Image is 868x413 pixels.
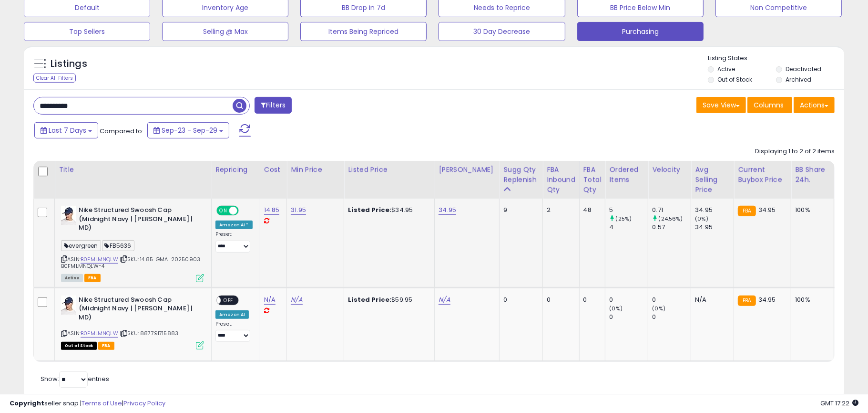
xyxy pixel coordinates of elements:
[147,122,229,138] button: Sep-23 - Sep-29
[51,57,87,71] h5: Listings
[264,205,280,215] a: 14.85
[162,22,288,41] button: Selling @ Max
[255,97,292,114] button: Filters
[215,321,253,342] div: Preset:
[82,399,122,408] a: Terms of Use
[652,165,687,175] div: Velocity
[577,22,704,41] button: Purchasing
[747,97,792,113] button: Columns
[609,223,648,232] div: 4
[503,296,535,304] div: 0
[609,305,623,312] small: (0%)
[215,231,253,253] div: Preset:
[616,215,632,222] small: (25%)
[500,161,543,199] th: Please note that this number is a calculation based on your required days of coverage and your ve...
[348,296,427,304] div: $59.95
[215,221,253,229] div: Amazon AI *
[79,206,194,235] b: Nike Structured Swoosh Cap (Midnight Navy | [PERSON_NAME] | MD)
[503,165,539,185] div: Sugg Qty Replenish
[795,206,827,214] div: 100%
[547,165,575,195] div: FBA inbound Qty
[84,274,101,282] span: FBA
[61,206,204,281] div: ASIN:
[237,207,253,215] span: OFF
[695,165,730,195] div: Avg Selling Price
[696,97,746,113] button: Save View
[738,206,756,216] small: FBA
[609,206,648,214] div: 5
[754,100,784,110] span: Columns
[217,207,229,215] span: ON
[695,206,734,214] div: 34.95
[33,74,76,83] div: Clear All Filters
[61,206,76,225] img: 31M613HBvZL._SL40_.jpg
[123,399,165,408] a: Privacy Policy
[41,374,109,383] span: Show: entries
[652,305,665,312] small: (0%)
[348,206,427,214] div: $34.95
[583,165,602,195] div: FBA Total Qty
[738,165,787,185] div: Current Buybox Price
[348,295,391,304] b: Listed Price:
[215,310,249,319] div: Amazon AI
[100,127,143,136] span: Compared to:
[652,223,691,232] div: 0.57
[348,205,391,214] b: Listed Price:
[10,399,44,408] strong: Copyright
[102,240,134,251] span: FB5636
[652,296,691,304] div: 0
[547,296,572,304] div: 0
[291,205,306,215] a: 31.95
[221,296,236,304] span: OFF
[609,313,648,321] div: 0
[738,296,756,306] small: FBA
[61,296,76,315] img: 31M613HBvZL._SL40_.jpg
[264,165,283,175] div: Cost
[795,165,830,185] div: BB Share 24h.
[717,65,735,73] label: Active
[61,342,97,350] span: All listings that are currently out of stock and unavailable for purchase on Amazon
[820,399,858,408] span: 2025-10-7 17:22 GMT
[34,122,98,138] button: Last 7 Days
[695,215,708,222] small: (0%)
[81,255,118,264] a: B0FMLMNQLW
[215,165,256,175] div: Repricing
[439,165,495,175] div: [PERSON_NAME]
[162,126,217,135] span: Sep-23 - Sep-29
[61,240,101,251] span: evergreen
[695,223,734,232] div: 34.95
[61,255,203,270] span: | SKU: 14.85-GMA-20250903-B0FMLMNQLW-4
[786,75,811,84] label: Archived
[98,342,114,350] span: FBA
[291,295,302,305] a: N/A
[652,313,691,321] div: 0
[264,295,276,305] a: N/A
[659,215,683,222] small: (24.56%)
[300,22,427,41] button: Items Being Repriced
[609,296,648,304] div: 0
[794,97,835,113] button: Actions
[24,22,150,41] button: Top Sellers
[81,329,118,338] a: B0FMLMNQLW
[547,206,572,214] div: 2
[786,65,821,73] label: Deactivated
[583,206,598,214] div: 48
[348,165,430,175] div: Listed Price
[609,165,644,185] div: Ordered Items
[120,329,178,337] span: | SKU: 887791715883
[49,126,86,135] span: Last 7 Days
[61,274,83,282] span: All listings currently available for purchase on Amazon
[79,296,194,325] b: Nike Structured Swoosh Cap (Midnight Navy | [PERSON_NAME] | MD)
[695,296,726,304] div: N/A
[291,165,340,175] div: Min Price
[755,147,835,156] div: Displaying 1 to 2 of 2 items
[583,296,598,304] div: 0
[439,295,450,305] a: N/A
[708,54,844,63] p: Listing States:
[795,296,827,304] div: 100%
[59,165,207,175] div: Title
[503,206,535,214] div: 9
[439,22,565,41] button: 30 Day Decrease
[758,205,776,214] span: 34.95
[652,206,691,214] div: 0.71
